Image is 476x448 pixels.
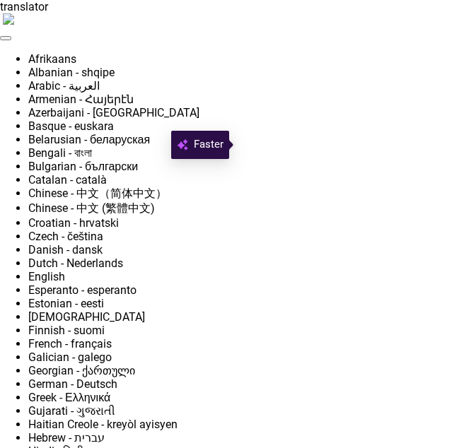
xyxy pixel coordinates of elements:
a: Czech - čeština [28,230,103,243]
a: Arabic - ‎‫العربية‬‎ [28,79,100,93]
a: Hebrew - ‎‫עברית‬‎ [28,431,105,444]
span: Faster [194,136,224,153]
a: Basque - euskara [28,119,114,133]
a: Afrikaans [28,52,76,66]
a: English [28,270,65,283]
a: Gujarati - ગુજરાતી [28,404,115,418]
a: Belarusian - беларуская [28,133,150,146]
a: Galician - galego [28,350,112,364]
a: Greek - Ελληνικά [28,391,110,404]
a: Chinese - 中文 (繁體中文) [28,201,155,215]
a: Dutch - Nederlands [28,257,123,270]
a: Armenian - Հայերէն [28,93,134,106]
img: svg%3e [177,136,188,153]
a: Finnish - suomi [28,324,105,337]
a: Estonian - eesti [28,297,104,310]
a: German - Deutsch [28,377,117,391]
a: Esperanto - esperanto [28,283,137,297]
a: Croatian - hrvatski [28,216,119,230]
img: right-arrow.png [3,13,14,25]
a: Chinese - 中文（简体中文） [28,187,167,200]
a: Danish - dansk [28,243,103,257]
a: Haitian Creole - kreyòl ayisyen [28,418,178,431]
a: Bulgarian - български [28,160,138,173]
a: Catalan - català [28,173,107,187]
a: [DEMOGRAPHIC_DATA] [28,310,145,324]
a: Albanian - shqipe [28,66,115,79]
a: French - français [28,337,112,350]
a: Azerbaijani - [GEOGRAPHIC_DATA] [28,106,199,119]
a: Georgian - ქართული [28,364,135,377]
a: Bengali - বাংলা [28,146,92,160]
